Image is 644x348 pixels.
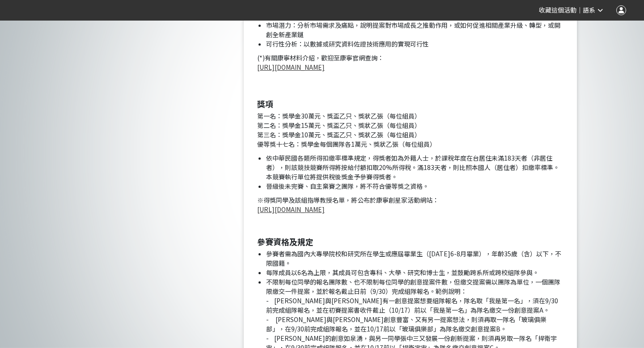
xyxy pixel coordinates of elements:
[576,6,583,15] span: ｜
[257,205,325,214] a: [URL][DOMAIN_NAME]
[257,53,563,72] p: (*)有關康寧材料介紹，歡迎至康寧官網查詢：
[257,98,273,110] strong: 獎項
[257,195,563,214] p: ※得獎同學及該組指導教授名單，將公布於康寧創星家活動網站：
[257,236,314,247] strong: 參賽資格及規定
[266,182,563,191] li: 晉級後未完賽、自主棄賽之團隊，將不符合優等獎之資格。
[266,39,563,49] li: 可行性分析：以數據或研究資料佐證技術應用的實現可行性
[266,268,563,277] li: 每隊成員以6名為上限，其成員可包含專科、大學、研究和博士生，並鼓勵跨系所或跨校組隊參與。
[257,111,563,149] p: 第一名：獎學金30萬元、獎盃乙只、獎狀乙張（每位組員） 第二名：獎學金15萬元、獎盃乙只、獎狀乙張（每位組員） 第三名：獎學金10萬元、獎盃乙只、獎狀乙張（每位組員） 優等獎十七名：獎學金每個團...
[257,63,325,72] a: [URL][DOMAIN_NAME]
[266,153,563,182] li: 依中華民國各類所得扣繳率標準規定，得獎者如為外籍人士，於課稅年度在台居住未滿183天者（非居住者），則該競技競賽所得將按給付額扣取20%所得稅。滿183天者，則比照本國人（居住者）扣繳率標準。本...
[266,249,563,268] li: 參賽者需為國內大專學院校和研究所在學生或應屆畢業生（[DATE]6-8月畢業），年齡35歲（含）以下，不限國籍。
[583,7,595,14] span: 語系
[539,7,576,14] span: 收藏這個活動
[266,21,563,39] li: 市場潛力：分析市場需求及痛點，說明提案對市場成長之推動作用，或如何促進相關產業升級、轉型，或開創全新產業鏈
